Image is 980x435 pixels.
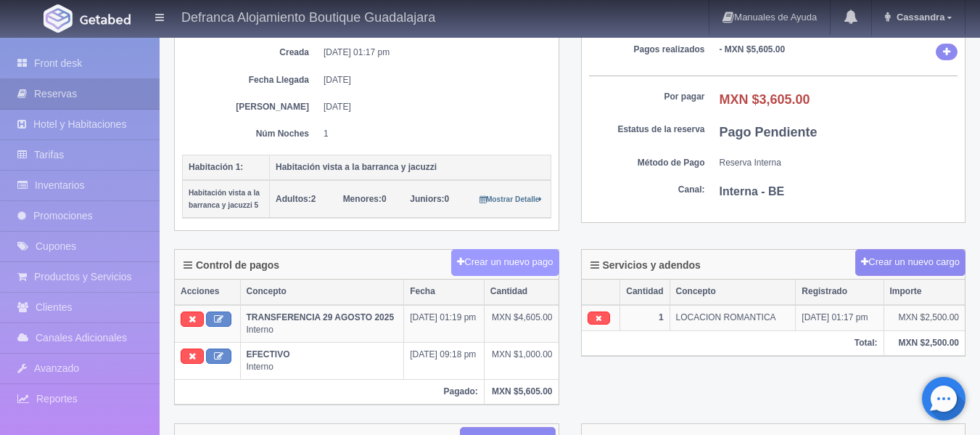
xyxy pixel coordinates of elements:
[720,125,818,139] b: Pago Pendiente
[324,74,540,86] dd: [DATE]
[404,280,485,304] th: Fecha
[44,4,73,33] img: Getabed
[582,331,884,356] th: Total:
[270,155,551,180] th: Habitación vista a la barranca y jacuzzi
[404,342,485,379] td: [DATE] 09:18 pm
[343,194,387,204] span: 0
[175,280,240,304] th: Acciones
[404,305,485,343] td: [DATE] 01:19 pm
[276,194,311,204] strong: Adultos:
[720,185,785,198] b: Interna - BE
[479,194,543,204] a: Mostrar Detalle
[484,305,558,343] td: MXN $4,605.00
[884,331,965,356] th: MXN $2,500.00
[484,280,558,304] th: Cantidad
[181,7,435,25] h4: Defranca Alojamiento Boutique Guadalajara
[324,101,540,113] dd: [DATE]
[80,14,131,25] img: Getabed
[189,189,260,209] small: Habitación vista a la barranca y jacuzzi 5
[484,380,558,404] th: MXN $5,605.00
[184,260,279,271] h4: Control de pagos
[670,280,796,304] th: Concepto
[247,349,290,359] b: EFECTIVO
[589,123,705,136] dt: Estatus de la reserva
[884,280,965,304] th: Importe
[324,46,540,59] dd: [DATE] 01:17 pm
[240,342,404,379] td: Interno
[484,342,558,379] td: MXN $1,000.00
[720,92,810,107] b: MXN $3,605.00
[893,12,944,23] span: Cassandra
[240,280,404,304] th: Concepto
[276,194,316,204] span: 2
[855,249,965,276] button: Crear un nuevo cargo
[479,195,543,203] small: Mostrar Detalle
[589,157,705,169] dt: Método de Pago
[589,44,705,56] dt: Pagos realizados
[175,380,484,404] th: Pagado:
[193,74,309,86] dt: Fecha Llegada
[343,194,382,204] strong: Menores:
[796,280,884,304] th: Registrado
[324,128,540,140] dd: 1
[796,305,884,331] td: [DATE] 01:17 pm
[620,280,670,304] th: Cantidad
[193,101,309,113] dt: [PERSON_NAME]
[720,157,958,169] dd: Reserva Interna
[410,194,444,204] strong: Juniors:
[410,194,449,204] span: 0
[676,312,776,322] span: LOCACION ROMANTICA
[589,184,705,196] dt: Canal:
[589,91,705,103] dt: Por pagar
[193,46,309,59] dt: Creada
[247,312,395,322] b: TRANSFERENCIA 29 AGOSTO 2025
[590,260,701,271] h4: Servicios y adendos
[193,128,309,140] dt: Núm Noches
[659,312,664,322] b: 1
[189,162,243,172] b: Habitación 1:
[451,249,559,276] button: Crear un nuevo pago
[884,305,965,331] td: MXN $2,500.00
[720,44,786,54] b: - MXN $5,605.00
[240,305,404,343] td: Interno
